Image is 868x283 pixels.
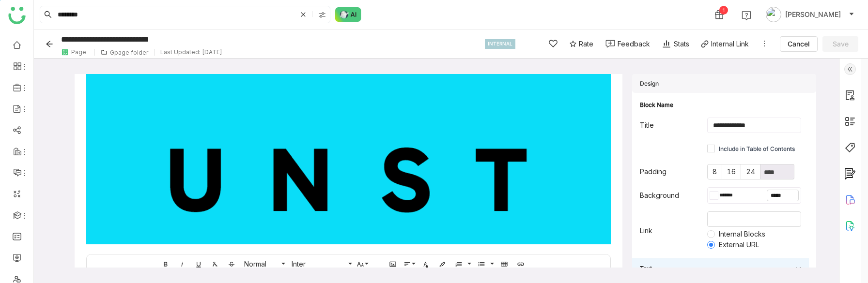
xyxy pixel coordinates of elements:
[640,101,801,110] div: Block Name
[713,167,717,176] span: 8
[418,256,433,271] button: Text Color
[632,258,809,279] div: Text
[640,118,659,133] label: Title
[719,6,728,15] div: 1
[497,256,511,271] button: Insert Table
[241,256,286,271] button: Normal
[605,40,615,48] img: feedback-1.svg
[579,39,593,49] span: Rate
[780,36,818,52] button: Cancel
[175,256,189,271] button: Italic (⌘I)
[727,167,736,176] span: 16
[788,39,810,49] span: Cancel
[224,256,239,271] button: Strikethrough (⌘S)
[191,256,206,271] button: Underline (⌘U)
[662,39,689,49] div: Stats
[640,264,790,273] span: Text
[158,256,173,271] button: Bold (⌘B)
[435,256,449,271] button: Background Color
[662,39,671,49] img: stats.svg
[715,145,799,154] span: Include in Table of Contents
[715,229,769,239] span: Internal Blocks
[110,49,148,56] div: Gpage folder
[71,48,86,56] div: Page
[766,7,781,22] img: avatar
[640,187,684,204] label: Background
[101,49,108,56] img: folder.svg
[208,256,222,271] button: Clear Formatting
[746,167,755,176] span: 24
[465,256,472,271] button: Ordered List
[487,256,495,271] button: Unordered List
[242,260,281,268] span: Normal
[764,7,856,22] button: [PERSON_NAME]
[513,256,528,271] button: Insert Link (⌘K)
[474,256,489,271] button: Unordered List
[711,40,749,48] div: Internal Link
[402,256,417,271] button: Align
[44,36,59,52] button: Back
[8,7,26,24] img: logo
[632,74,816,93] div: Design
[742,11,751,20] img: help.svg
[640,211,657,250] label: Link
[61,48,69,56] img: paper.svg
[386,256,400,271] button: Insert Image (⌘P)
[618,39,650,49] div: Feedback
[335,7,361,22] img: ask-buddy-normal.svg
[822,36,858,52] button: Save
[355,256,370,271] button: Font Size
[485,39,515,49] div: INTERNAL
[288,256,353,271] button: Inter
[160,48,222,56] div: Last Updated: [DATE]
[318,11,326,19] img: search-type.svg
[785,9,841,20] span: [PERSON_NAME]
[451,256,466,271] button: Ordered List
[290,260,348,268] span: Inter
[715,239,763,250] span: External URL
[640,164,671,179] label: Padding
